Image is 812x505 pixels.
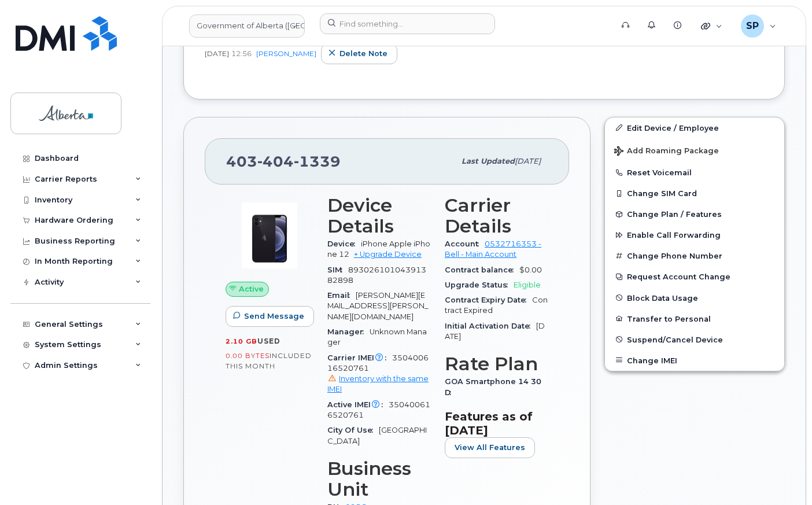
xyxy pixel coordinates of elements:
span: Contract balance [445,266,519,274]
span: Delete note [339,48,387,59]
span: 12:56 [231,49,252,58]
div: Quicklinks [693,14,730,38]
span: Device [327,239,361,248]
span: Manager [327,327,370,336]
h3: Rate Plan [445,353,548,374]
button: Request Account Change [605,266,784,287]
span: SIM [327,266,348,274]
span: 350400616520761 [327,353,431,395]
span: 403 [226,153,341,170]
button: Suspend/Cancel Device [605,329,784,350]
span: Upgrade Status [445,281,514,289]
span: City Of Use [327,426,379,434]
button: Enable Call Forwarding [605,224,784,245]
span: Suspend/Cancel Device [627,335,723,344]
button: Delete note [321,43,397,64]
span: Last updated [462,157,515,165]
span: 404 [257,153,294,170]
button: View All Features [445,437,535,458]
span: Contract Expiry Date [445,296,532,304]
button: Add Roaming Package [605,138,784,162]
span: Email [327,291,356,300]
span: $0.00 [519,266,542,274]
span: 89302610104391382898 [327,266,426,285]
span: Enable Call Forwarding [627,231,721,239]
span: [DATE] [515,157,541,165]
span: SP [746,19,759,33]
span: Eligible [514,281,541,289]
span: 2.10 GB [226,337,257,345]
span: used [257,337,280,345]
button: Change IMEI [605,350,784,371]
span: GOA Smartphone 14 30D [445,377,541,396]
span: Carrier IMEI [327,353,392,362]
button: Send Message [226,306,314,327]
input: Find something... [320,13,495,34]
span: [PERSON_NAME][EMAIL_ADDRESS][PERSON_NAME][DOMAIN_NAME] [327,291,428,321]
span: [DATE] [445,322,545,341]
span: 1339 [294,153,341,170]
button: Change SIM Card [605,183,784,204]
span: Add Roaming Package [614,146,719,157]
button: Change Phone Number [605,245,784,266]
button: Change Plan / Features [605,204,784,224]
img: image20231002-3703462-13rp08h.jpeg [235,201,304,270]
h3: Carrier Details [445,195,548,237]
span: Account [445,239,485,248]
span: iPhone Apple iPhone 12 [327,239,430,259]
a: Government of Alberta (GOA) [189,14,305,38]
span: View All Features [455,442,525,453]
a: Edit Device / Employee [605,117,784,138]
h3: Device Details [327,195,431,237]
div: Susannah Parlee [733,14,784,38]
span: [GEOGRAPHIC_DATA] [327,426,427,445]
span: Initial Activation Date [445,322,536,330]
button: Transfer to Personal [605,308,784,329]
span: Unknown Manager [327,327,427,347]
h3: Features as of [DATE] [445,410,548,437]
a: 0532716353 - Bell - Main Account [445,239,541,259]
button: Reset Voicemail [605,162,784,183]
span: Change Plan / Features [627,210,722,219]
span: Active IMEI [327,400,389,409]
a: Inventory with the same IMEI [327,374,429,393]
span: 0.00 Bytes [226,352,270,360]
a: [PERSON_NAME] [256,49,316,58]
h3: Business Unit [327,458,431,500]
span: 350400616520761 [327,400,430,419]
span: Send Message [244,311,304,322]
button: Block Data Usage [605,287,784,308]
a: + Upgrade Device [354,250,422,259]
span: Active [239,283,264,294]
span: [DATE] [205,49,229,58]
